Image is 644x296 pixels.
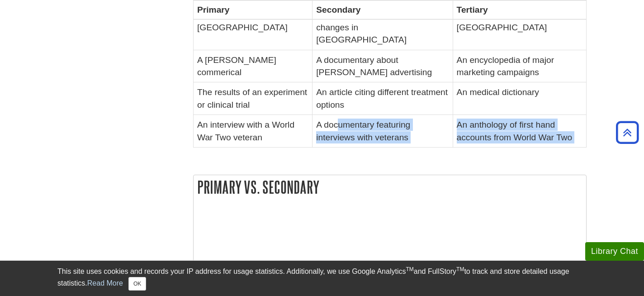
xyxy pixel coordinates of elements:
[194,115,313,148] td: An interview with a World War Two veteran
[456,266,464,272] sup: TM
[453,5,586,50] td: A chronology of major events in [GEOGRAPHIC_DATA]
[194,175,586,199] h2: Primary vs. Secondary
[453,115,586,148] td: An anthology of first hand accounts from World War Two
[313,82,453,115] td: An article citing different treatment options
[57,266,587,291] div: This site uses cookies and records your IP address for usage statistics. Additionally, we use Goo...
[194,5,313,50] td: Census data for [GEOGRAPHIC_DATA]
[87,279,123,287] a: Read More
[453,82,586,115] td: An medical dictionary
[313,115,453,148] td: A documentary featuring interviews with veterans
[313,5,453,50] td: A book about demographic changes in [GEOGRAPHIC_DATA]
[128,277,146,291] button: Close
[406,266,413,272] sup: TM
[194,50,313,82] td: A [PERSON_NAME] commerical
[613,126,642,138] a: Back to Top
[453,50,586,82] td: An encyclopedia of major marketing campaigns
[194,82,313,115] td: The results of an experiment or clinical trial
[585,242,644,261] button: Library Chat
[313,50,453,82] td: A documentary about [PERSON_NAME] advertising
